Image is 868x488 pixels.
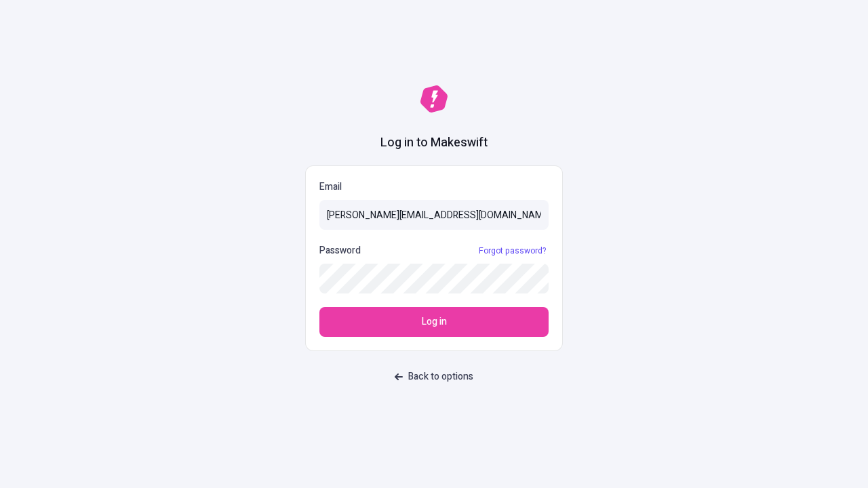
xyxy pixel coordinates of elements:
[319,180,549,195] p: Email
[422,314,447,329] span: Log in
[408,369,473,384] span: Back to options
[319,243,361,258] p: Password
[476,245,549,256] a: Forgot password?
[387,365,481,389] button: Back to options
[319,307,549,337] button: Log in
[380,134,488,152] h1: Log in to Makeswift
[319,200,549,230] input: Email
